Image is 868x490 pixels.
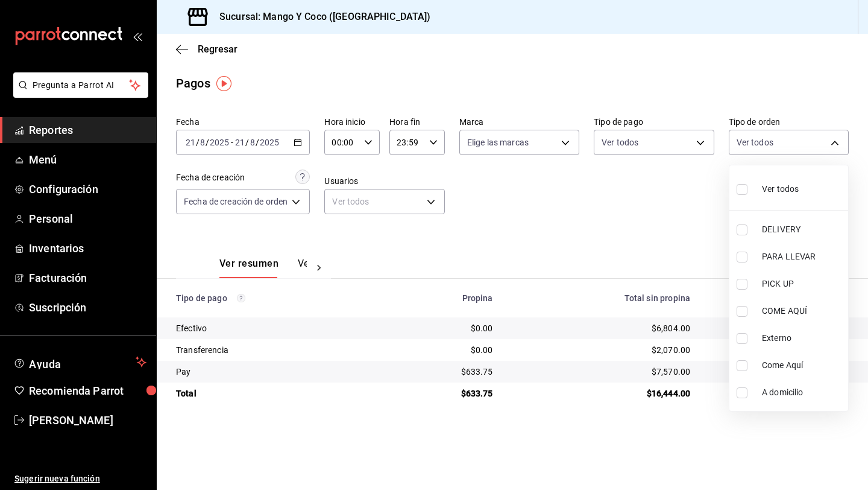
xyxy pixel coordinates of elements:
[762,359,843,372] span: Come Aquí
[762,278,843,290] span: PICK UP
[216,76,231,91] img: Tooltip marker
[762,250,843,263] span: PARA LLEVAR
[762,332,843,345] span: Externo
[762,386,843,399] span: A domicilio
[762,223,843,236] span: DELIVERY
[762,305,843,317] span: COME AQUÍ
[762,183,799,196] span: Ver todos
